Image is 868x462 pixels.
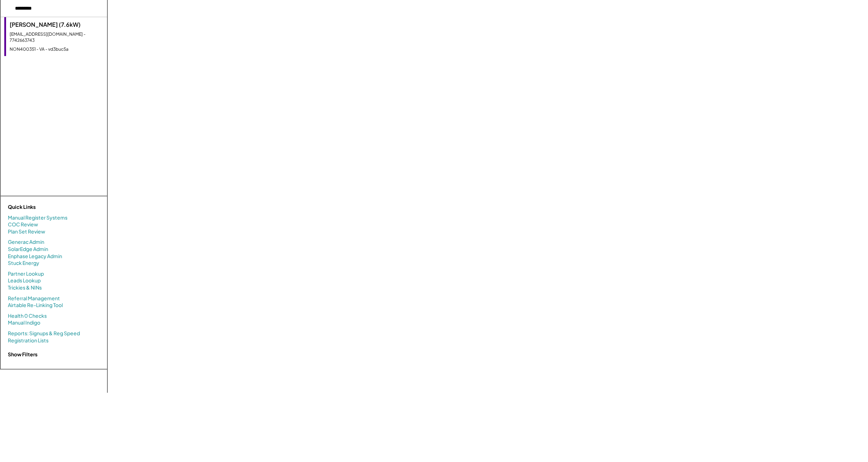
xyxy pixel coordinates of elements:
a: Manual Indigo [8,319,40,326]
a: Registration Lists [8,337,49,344]
a: COC Review [8,221,38,228]
a: Leads Lookup [8,277,41,284]
div: Quick Links [8,204,79,211]
a: Reports: Signups & Reg Speed [8,330,80,337]
div: [EMAIL_ADDRESS][DOMAIN_NAME] - 7742663743 [10,31,103,44]
div: NON400351 - VA - vd3buc5a [10,46,103,52]
a: Partner Lookup [8,270,44,277]
a: Manual Register Systems [8,214,67,221]
a: Airtable Re-Linking Tool [8,302,63,309]
div: [PERSON_NAME] (7.6kW) [10,21,103,29]
a: Health 0 Checks [8,312,47,320]
a: Plan Set Review [8,228,45,235]
strong: Show Filters [8,351,37,357]
a: Stuck Energy [8,260,39,267]
a: Trickies & NINs [8,284,42,291]
a: Enphase Legacy Admin [8,253,62,260]
a: Referral Management [8,295,60,302]
a: SolarEdge Admin [8,246,48,253]
a: Generac Admin [8,238,44,246]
